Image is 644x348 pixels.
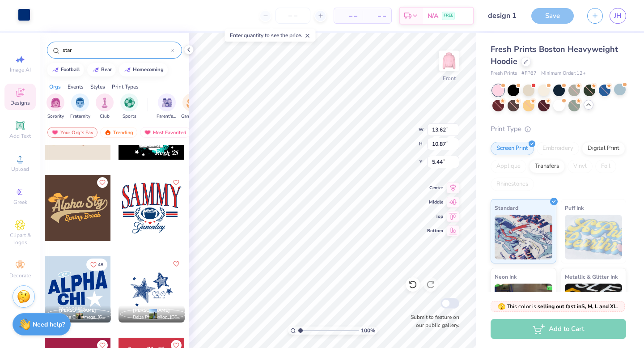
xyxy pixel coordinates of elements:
img: Sorority Image [51,98,61,108]
span: Designs [10,99,30,106]
div: homecoming [133,67,164,72]
div: filter for Parent's Weekend [157,93,177,120]
input: – – [275,8,310,24]
div: filter for Fraternity [70,93,90,120]
img: Standard [495,215,552,259]
span: Game Day [181,113,202,120]
div: filter for Game Day [181,93,202,120]
button: filter button [157,93,177,120]
button: football [47,63,84,76]
button: homecoming [119,63,168,76]
div: Screen Print [491,142,534,155]
span: – – [368,11,386,21]
a: JH [610,8,626,24]
img: Parent's Weekend Image [162,98,172,108]
button: filter button [120,93,138,120]
div: Print Types [112,83,139,91]
span: [PERSON_NAME] [133,307,170,314]
span: Image AI [10,66,31,73]
div: Embroidery [537,142,579,155]
div: Most Favorited [140,127,191,138]
span: Bottom [427,228,443,234]
button: filter button [70,93,90,120]
span: Clipart & logos [4,232,36,246]
div: filter for Club [96,93,114,120]
img: Front [440,52,458,70]
span: Center [427,185,443,191]
span: Fresh Prints Boston Heavyweight Hoodie [491,44,618,67]
button: bear [87,63,116,76]
span: 100 % [361,327,375,335]
strong: Need help? [33,320,65,329]
div: filter for Sorority [47,93,64,120]
span: # FP87 [521,70,537,77]
div: Foil [595,160,616,173]
div: Orgs [49,83,61,91]
span: Puff Ink [565,203,584,212]
input: Try "Alpha" [62,46,170,55]
span: Standard [495,203,518,212]
span: This color is . [498,302,618,310]
div: Styles [90,83,105,91]
span: Decorate [9,272,31,279]
div: Events [68,83,84,91]
span: Sorority [47,113,64,120]
span: [PERSON_NAME] [59,307,96,314]
div: Digital Print [582,142,625,155]
button: Like [171,259,182,269]
div: Trending [100,127,137,138]
div: Print Type [491,124,626,134]
img: trend_line.gif [52,67,59,72]
img: Puff Ink [565,215,623,259]
span: 48 [98,263,103,267]
div: Your Org's Fav [47,127,97,138]
div: Applique [491,160,526,173]
input: Untitled Design [481,7,525,25]
span: Fresh Prints [491,70,517,77]
span: N/A [428,11,438,21]
img: Neon Ink [495,284,552,328]
span: Parent's Weekend [157,113,177,120]
img: Fraternity Image [75,98,85,108]
span: – – [339,11,357,21]
strong: selling out fast in S, M, L and XL [538,303,617,310]
span: Middle [427,199,443,205]
span: Greek [13,199,27,206]
span: Neon Ink [495,272,517,281]
div: Rhinestones [491,178,534,191]
button: filter button [181,93,202,120]
span: Metallic & Glitter Ink [565,272,618,281]
div: football [61,67,80,72]
button: Like [97,177,108,188]
span: Fraternity [70,113,90,120]
span: Club [100,113,110,120]
label: Submit to feature on our public gallery. [406,313,459,329]
img: Game Day Image [186,98,197,108]
span: 🫣 [498,302,505,311]
div: Transfers [529,160,565,173]
img: Sports Image [124,98,135,108]
span: Add Text [9,132,31,140]
img: Club Image [100,98,110,108]
img: Metallic & Glitter Ink [565,284,623,328]
span: Alpha Chi Omega, [GEOGRAPHIC_DATA][US_STATE] [59,314,107,321]
div: filter for Sports [120,93,138,120]
span: JH [614,11,622,21]
span: Upload [11,166,29,173]
button: filter button [96,93,114,120]
img: most_fav.gif [51,129,59,136]
img: trending.gif [104,129,111,136]
span: Delta Phi Epsilon, [GEOGRAPHIC_DATA][US_STATE] at [GEOGRAPHIC_DATA] [133,314,181,321]
img: trend_line.gif [124,67,131,72]
button: filter button [47,93,64,120]
div: bear [101,67,112,72]
button: Like [86,259,107,271]
div: Vinyl [568,160,593,173]
span: Sports [123,113,136,120]
span: Top [427,213,443,220]
div: Front [443,74,456,82]
span: FREE [444,13,453,19]
button: Like [171,177,182,188]
img: most_fav.gif [144,129,151,136]
img: trend_line.gif [92,67,99,72]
